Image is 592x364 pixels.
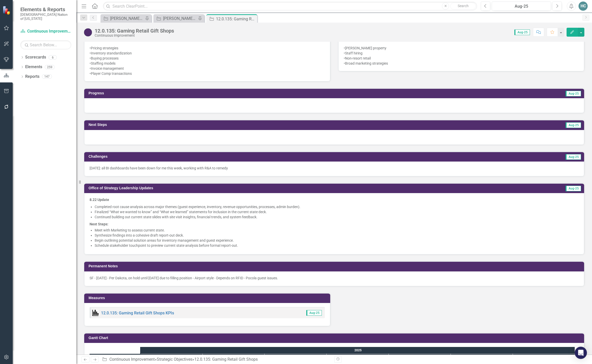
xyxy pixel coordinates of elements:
div: Open Intercom Messenger [575,347,587,359]
div: 12.0.135: Gaming Retail Gift Shops [194,357,258,362]
div: » » [102,357,330,362]
div: •Inventory standardization [90,51,325,56]
div: [PERSON_NAME] CI Working Report [163,15,197,22]
a: Elements [25,64,42,70]
p: Finalized “What we wanted to know” and “What we learned” statements for inclusion in the current ... [95,209,579,214]
p: Begin outlining potential solution areas for inventory management and guest experience. [95,238,579,243]
h3: Permanent Notes [89,264,582,268]
a: 12.0.135: Gaming Retail Gift Shops KPIs [101,311,174,315]
div: •Staff hiring [344,51,579,56]
strong: Next Steps: [90,222,108,226]
span: Aug-25 [566,186,581,191]
div: 2025 [141,347,575,354]
a: Continuous Improvement [109,357,155,362]
a: Continuous Improvement [20,28,71,34]
div: Aug-25 [494,3,549,9]
div: •Invoice management [90,66,325,71]
h3: Challenges [89,155,356,158]
div: Continuous Improvement [95,34,174,37]
li: Meet with Marketing to assess current state. [95,228,579,233]
span: Aug-25 [514,30,530,35]
span: Search [458,4,469,8]
span: Aug-25 [566,154,581,160]
button: Aug-25 [492,2,551,11]
span: Aug-25 [566,122,581,128]
div: •Staffing models [90,61,325,66]
img: CI In Progress [84,28,92,36]
p: SF - [DATE] - Per Dakota, on hold until [DATE] due to filling position - Airport style - Depends ... [90,275,579,281]
a: [PERSON_NAME] CI Working Report [155,15,197,22]
div: Name [90,354,140,360]
div: Sep [513,354,575,360]
p: Completed root cause analysis across major themes (guest experience, inventory, revenue opportuni... [95,204,579,209]
div: •[PERSON_NAME] property [344,46,579,51]
div: 12.0.135: Gaming Retail Gift Shops [95,28,174,34]
button: Search [450,3,476,10]
p: Schedule stakeholder touchpoint to preview current state analysis before formal report-out. [95,243,579,248]
h3: Office of Strategy Leadership Updates [89,186,484,190]
input: Search ClearPoint... [103,2,477,11]
div: •Non-resort retail [344,56,579,61]
p: Continued building out current state slides with site visit insights, financial trends, and syste... [95,214,579,220]
div: 6 [49,55,57,60]
a: Strategic Objectives [157,357,192,362]
span: Aug-25 [566,91,581,96]
small: [DEMOGRAPHIC_DATA] Nation of [US_STATE] [20,12,71,21]
div: Jun [327,354,389,360]
a: Scorecards [25,54,46,60]
h3: Measures [89,296,328,300]
button: HC [579,2,588,11]
div: May [265,354,327,360]
div: Mar [141,354,203,360]
div: [PERSON_NAME] CI Action Plans [110,15,144,22]
div: 147 [42,75,52,79]
h3: Next Steps [89,123,352,127]
p: [DATE]: all BI dashboards have been down for me this week, working with R&A to remedy [90,166,579,171]
span: Elements & Reports [20,6,71,12]
div: Aug [451,354,513,360]
p: Synthesize findings into a cohesive draft report-out deck. [95,233,579,238]
input: Search Below... [20,40,71,49]
span: Aug-25 [306,310,322,316]
strong: 8.22 Update [90,198,109,202]
div: Jul [389,354,451,360]
div: •Pricing strategies [90,46,325,51]
img: Performance Management [92,310,98,316]
h3: Gantt Chart [89,336,582,340]
a: Reports [25,74,39,80]
h3: Progress [89,91,330,95]
div: •Broad marketing strategies [344,61,579,66]
img: ClearPoint Strategy [3,6,11,14]
div: •Player Comp transactions [90,71,325,76]
div: 259 [45,65,55,69]
div: Apr [203,354,265,360]
a: [PERSON_NAME] CI Action Plans [102,15,144,22]
div: •Buying processes [90,56,325,61]
div: 12.0.135: Gaming Retail Gift Shops [216,16,256,22]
